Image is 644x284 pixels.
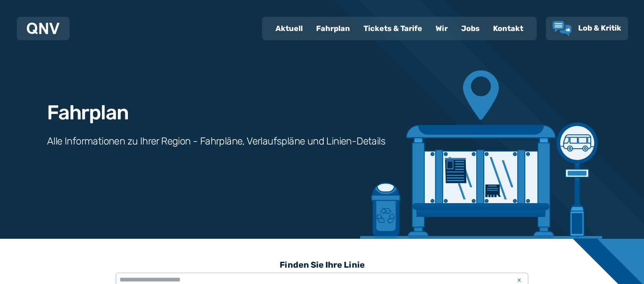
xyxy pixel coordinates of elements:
a: Tickets & Tarife [357,18,429,39]
a: Aktuell [269,18,309,39]
img: QNV Logo [27,23,60,34]
a: Fahrplan [309,18,357,39]
h1: Fahrplan [47,103,128,123]
a: Kontakt [486,18,530,39]
h3: Finden Sie Ihre Linie [116,256,528,274]
span: Lob & Kritik [578,23,621,33]
a: Wir [429,18,454,39]
a: Lob & Kritik [553,21,621,36]
a: QNV Logo [27,20,60,37]
a: Jobs [454,18,486,39]
h3: Alle Informationen zu Ihrer Region - Fahrpläne, Verlaufspläne und Linien-Details [47,134,385,148]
